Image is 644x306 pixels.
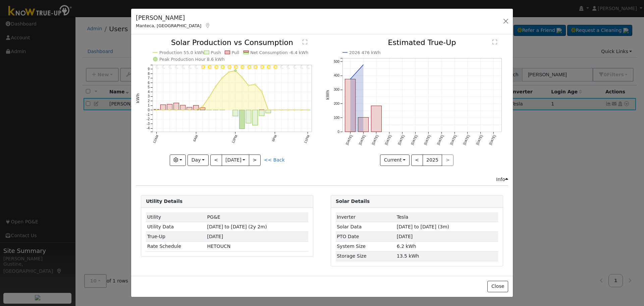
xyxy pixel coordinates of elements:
[280,65,284,69] i: 7PM - Clear
[176,110,177,111] circle: onclick=""
[146,199,182,204] strong: Utility Details
[397,224,449,229] span: [DATE] to [DATE] (3m)
[423,155,442,166] button: 2025
[301,110,302,111] circle: onclick=""
[205,23,211,28] a: Map
[234,65,238,69] i: 12PM - Clear
[159,50,204,55] text: Production 55.0 kWh
[169,110,170,111] circle: onclick=""
[136,93,140,103] text: kWh
[222,155,249,166] button: [DATE]
[189,110,190,111] circle: onclick=""
[397,244,416,249] span: 6.2 kWh
[239,110,245,129] rect: onclick=""
[300,65,304,69] i: 10PM - Clear
[146,242,206,251] td: Rate Schedule
[336,222,396,232] td: Solar Data
[221,65,225,69] i: 10AM - Clear
[266,110,271,113] rect: onclick=""
[147,118,150,121] text: -2
[174,103,179,110] rect: onclick=""
[202,106,203,107] circle: onclick=""
[388,38,456,47] text: Estimated True-Up
[294,110,295,111] circle: onclick=""
[207,214,220,220] span: ID: 17072776, authorized: 07/16/25
[148,72,150,76] text: 8
[261,91,262,92] circle: onclick=""
[156,65,159,69] i: 12AM - Clear
[246,110,251,124] rect: onclick=""
[247,65,251,69] i: 2PM - Clear
[334,74,339,78] text: 400
[148,90,150,94] text: 4
[148,77,150,80] text: 7
[307,65,310,69] i: 11PM - Clear
[254,65,258,69] i: 3PM - Clear
[334,60,339,63] text: 500
[253,110,258,125] rect: onclick=""
[182,65,185,69] i: 4AM - Clear
[147,127,150,130] text: -4
[304,134,311,144] text: 11PM
[349,78,352,81] circle: onclick=""
[193,134,199,142] text: 6AM
[271,134,278,142] text: 6PM
[210,155,222,166] button: <
[215,86,216,87] circle: onclick=""
[187,107,192,110] rect: onclick=""
[146,222,206,232] td: Utility Data
[362,63,365,66] circle: onclick=""
[259,110,265,116] rect: onclick=""
[345,134,353,145] text: [DATE]
[148,108,150,112] text: 0
[384,134,392,145] text: [DATE]
[207,244,231,249] span: H
[397,134,405,145] text: [DATE]
[227,65,231,69] i: 11AM - Clear
[336,212,396,222] td: Inverter
[268,110,269,111] circle: onclick=""
[336,251,396,261] td: Storage Size
[380,155,410,166] button: Current
[287,65,290,69] i: 8PM - Clear
[411,155,423,166] button: <
[232,50,239,55] text: Pull
[161,105,166,110] rect: onclick=""
[201,65,205,69] i: 7AM - Clear
[241,77,243,78] circle: onclick=""
[156,110,157,111] circle: onclick=""
[195,65,198,69] i: 6AM - Clear
[255,84,256,85] circle: onclick=""
[148,86,150,89] text: 5
[148,95,150,98] text: 3
[249,155,261,166] button: >
[336,199,370,204] strong: Solar Details
[209,97,210,98] circle: onclick=""
[180,105,185,110] rect: onclick=""
[488,134,496,145] text: [DATE]
[169,65,172,69] i: 2AM - Clear
[147,122,150,126] text: -3
[371,106,381,132] rect: onclick=""
[349,50,381,55] text: 2026 476 kWh
[251,50,309,55] text: Net Consumption -6.4 kWh
[162,65,165,69] i: 1AM - Clear
[334,102,339,106] text: 200
[148,81,150,85] text: 6
[336,232,396,242] td: PTO Date
[207,224,267,229] span: [DATE] to [DATE] (2y 2m)
[148,67,150,71] text: 9
[462,134,470,145] text: [DATE]
[358,118,368,132] rect: onclick=""
[267,65,271,69] i: 5PM - Clear
[194,105,199,110] rect: onclick=""
[492,39,497,45] text: 
[240,65,245,69] i: 1PM - Clear
[146,232,206,242] td: True-Up
[274,110,276,111] circle: onclick=""
[303,39,307,45] text: 
[287,110,289,111] circle: onclick=""
[487,281,508,292] button: Close
[211,50,221,55] text: Push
